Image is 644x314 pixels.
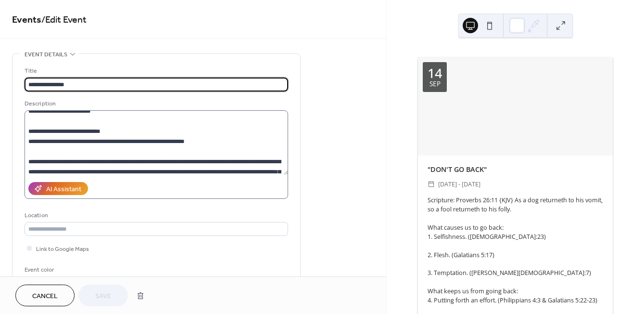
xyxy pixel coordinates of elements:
[41,11,87,29] span: / Edit Event
[25,50,67,60] span: Event details
[36,244,89,254] span: Link to Google Maps
[25,265,97,275] div: Event color
[418,164,613,175] div: "DON'T GO BACK"
[428,179,434,189] div: ​
[429,81,441,88] div: Sep
[25,210,286,221] div: Location
[428,66,442,79] div: 14
[25,66,286,76] div: Title
[32,291,58,301] span: Cancel
[28,182,88,195] button: AI Assistant
[15,285,75,306] button: Cancel
[25,99,286,109] div: Description
[46,184,81,195] div: AI Assistant
[438,179,480,189] span: [DATE] - [DATE]
[12,11,41,29] a: Events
